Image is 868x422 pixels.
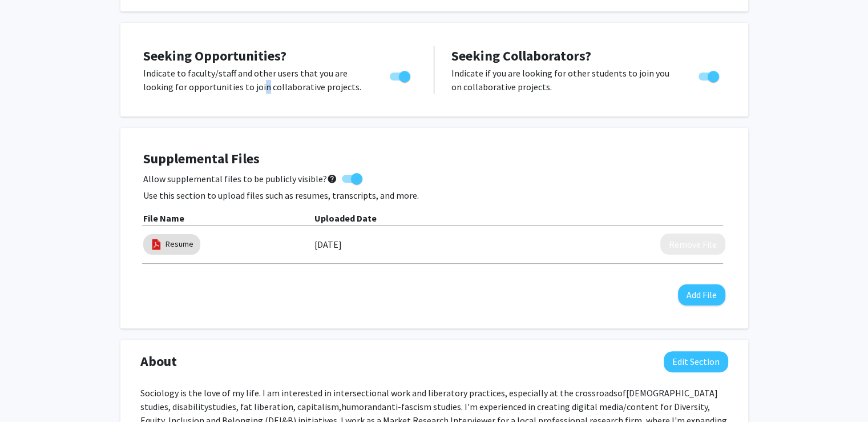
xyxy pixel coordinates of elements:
[143,151,725,167] h4: Supplemental Files
[165,238,193,250] a: Resume
[694,66,725,83] div: Toggle
[208,401,341,412] span: studies, fat liberation, capitalism,
[327,172,337,186] mat-icon: help
[143,212,184,224] b: File Name
[451,66,677,94] p: Indicate if you are looking for other students to join you on collaborative projects.
[314,212,377,224] b: Uploaded Date
[143,66,368,94] p: Indicate to faculty/staff and other users that you are looking for opportunities to join collabor...
[678,284,725,306] button: Add File
[368,401,382,412] span: and
[314,235,342,254] label: [DATE]
[9,371,49,413] iframe: Chat
[143,47,286,65] span: Seeking Opportunities?
[617,387,626,399] span: of
[385,66,417,83] div: Toggle
[660,234,725,255] button: Remove Resume File
[143,172,337,186] span: Allow supplemental files to be publicly visible?
[451,47,591,65] span: Seeking Collaborators?
[140,351,177,372] span: About
[150,238,163,251] img: pdf_icon.png
[143,188,725,202] p: Use this section to upload files such as resumes, transcripts, and more.
[664,351,728,372] button: Edit About
[341,401,368,412] span: humor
